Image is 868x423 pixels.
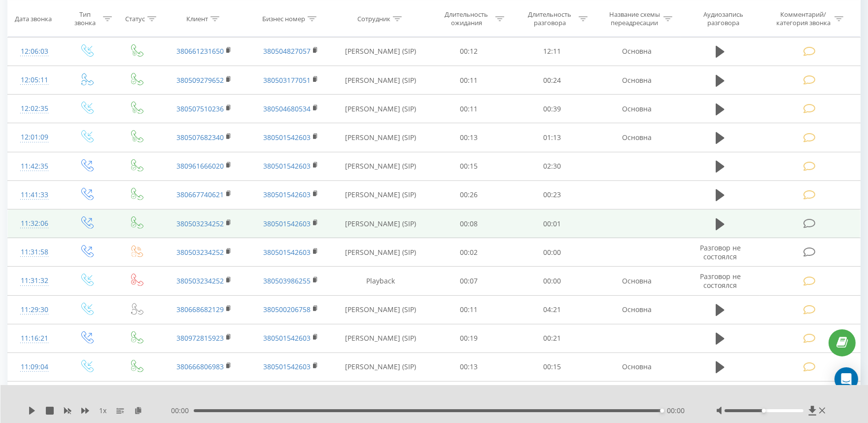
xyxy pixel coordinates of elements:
a: 380507510236 [176,104,224,113]
span: 00:00 [171,406,194,416]
div: 11:29:30 [18,300,51,319]
div: 12:01:09 [18,128,51,147]
td: [PERSON_NAME] (SIP) [334,180,427,209]
td: 00:00 [511,267,594,295]
div: 11:31:32 [18,271,51,290]
td: [PERSON_NAME] (SIP) [334,382,427,410]
div: 11:41:33 [18,185,51,205]
div: Дата звонка [15,14,52,23]
td: Основна [593,37,680,66]
a: 380661231650 [176,46,224,56]
a: 380972815923 [176,333,224,343]
td: 01:13 [511,123,594,152]
div: 12:06:03 [18,42,51,61]
div: Аудиозапись разговора [692,10,756,27]
td: [PERSON_NAME] (SIP) [334,295,427,324]
div: Длительность ожидания [440,10,493,27]
a: 380501542603 [263,161,311,171]
span: 00:00 [667,406,685,416]
span: Разговор не состоялся [700,243,741,261]
td: 00:13 [427,123,511,152]
a: 380500206758 [263,305,311,314]
div: Название схемы переадресации [608,10,661,27]
td: 00:26 [427,180,511,209]
td: [PERSON_NAME] (SIP) [334,210,427,238]
td: 00:00 [511,238,594,267]
td: [PERSON_NAME] (SIP) [334,152,427,180]
div: 11:32:06 [18,214,51,233]
td: 00:11 [427,66,511,95]
div: Тип звонка [69,10,100,27]
div: Сотрудник [357,14,390,23]
div: 11:31:58 [18,243,51,262]
div: Статус [125,14,145,23]
a: 380503986255 [263,276,311,285]
div: 12:05:11 [18,70,51,90]
td: [PERSON_NAME] (SIP) [334,123,427,152]
a: 380501542603 [263,247,311,257]
div: Длительность разговора [523,10,576,27]
div: 12:02:35 [18,99,51,118]
td: 00:15 [427,152,511,180]
a: 380501542603 [263,190,311,199]
td: [PERSON_NAME] (SIP) [334,324,427,352]
a: 380501542603 [263,219,311,228]
td: Playback [334,267,427,295]
td: Основна [593,352,680,381]
td: 00:13 [427,352,511,381]
div: Бизнес номер [262,14,305,23]
td: 00:07 [427,267,511,295]
td: 00:11 [427,95,511,123]
td: Основна [593,95,680,123]
a: 380504680534 [263,104,311,113]
td: 00:39 [511,95,594,123]
td: [PERSON_NAME] (SIP) [334,238,427,267]
td: Основна [593,295,680,324]
td: 12:11 [511,37,594,66]
td: [PERSON_NAME] (SIP) [334,352,427,381]
td: Основна [593,267,680,295]
a: 380668682129 [176,305,224,314]
div: Комментарий/категория звонка [774,10,832,27]
td: Основна [593,123,680,152]
td: 00:11 [427,295,511,324]
a: 380503234252 [176,219,224,228]
div: Accessibility label [660,409,664,413]
td: [PERSON_NAME] (SIP) [334,37,427,66]
a: 380507682340 [176,133,224,142]
span: Разговор не состоялся [700,272,741,290]
a: 380501542603 [263,133,311,142]
td: [PERSON_NAME] (SIP) [334,95,427,123]
div: 11:42:35 [18,157,51,176]
a: 380666806983 [176,362,224,371]
td: 00:21 [511,324,594,352]
a: 380501542603 [263,333,311,343]
a: 380667740621 [176,190,224,199]
td: Основна [593,66,680,95]
td: 00:15 [511,352,594,381]
td: [PERSON_NAME] (SIP) [334,66,427,95]
a: 380504827057 [263,46,311,56]
td: 00:12 [427,382,511,410]
td: 00:02 [427,238,511,267]
a: 380501542603 [263,362,311,371]
td: 02:30 [511,152,594,180]
span: 1 x [99,406,106,416]
td: 00:01 [511,210,594,238]
div: 11:09:04 [18,357,51,377]
div: Open Intercom Messenger [834,367,858,391]
div: 11:16:21 [18,329,51,348]
td: 00:12 [427,37,511,66]
td: 01:08 [511,382,594,410]
a: 380509279652 [176,75,224,85]
div: Клиент [186,14,208,23]
td: 00:24 [511,66,594,95]
td: 00:23 [511,180,594,209]
a: 380503234252 [176,276,224,285]
td: 04:21 [511,295,594,324]
div: Accessibility label [762,409,766,413]
a: 380503177051 [263,75,311,85]
a: 380503234252 [176,247,224,257]
td: 00:08 [427,210,511,238]
a: 380961666020 [176,161,224,171]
